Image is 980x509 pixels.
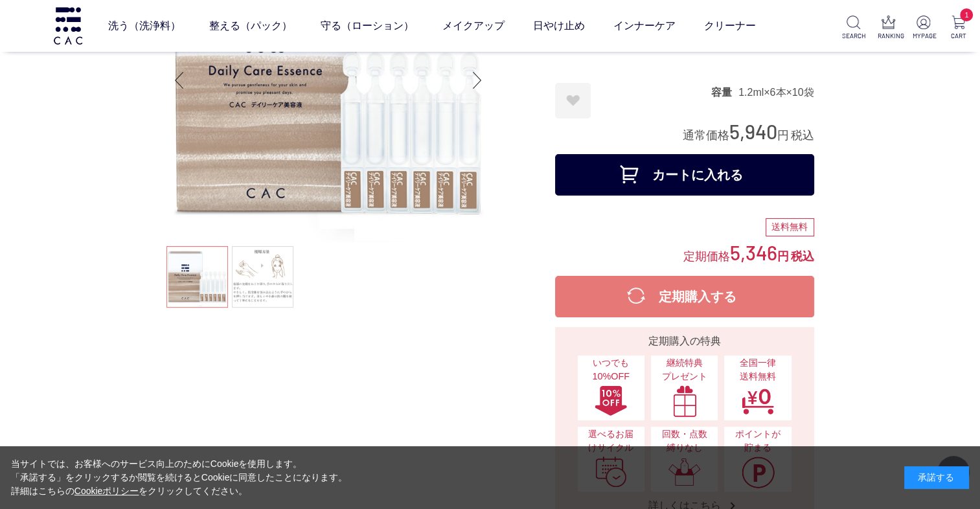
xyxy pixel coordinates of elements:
[442,8,504,44] a: メイクアップ
[877,31,900,41] p: RANKING
[703,8,755,44] a: クリーナー
[738,85,814,99] dd: 1.2ml×6本×10袋
[766,218,814,236] div: 送料無料
[657,427,711,455] span: 回数・点数縛りなし
[711,85,738,99] dt: 容量
[320,8,413,44] a: 守る（ローション）
[108,8,180,44] a: 洗う（洗浄料）
[74,486,139,496] a: Cookieポリシー
[842,16,865,41] a: SEARCH
[11,457,348,498] div: 当サイトでは、お客様へのサービス向上のためにCookieを使用します。 「承諾する」をクリックするか閲覧を続けるとCookieに同意したことになります。 詳細はこちらの をクリックしてください。
[791,129,814,142] span: 税込
[731,427,784,455] span: ポイントが貯まる
[777,250,789,263] span: 円
[555,276,814,317] button: 定期購入する
[877,16,900,41] a: RANKING
[584,356,638,384] span: いつでも10%OFF
[464,54,490,106] div: Next slide
[613,8,675,44] a: インナーケア
[209,8,291,44] a: 整える（パック）
[912,16,935,41] a: MYPAGE
[683,129,729,142] span: 通常価格
[729,119,777,143] span: 5,940
[657,356,711,384] span: 継続特典 プレゼント
[555,154,814,196] button: カートに入れる
[777,129,789,142] span: 円
[904,466,969,489] div: 承諾する
[560,334,809,349] div: 定期購入の特典
[166,54,192,106] div: Previous slide
[791,250,814,263] span: 税込
[960,8,973,21] span: 1
[532,8,584,44] a: 日やけ止め
[842,31,865,41] p: SEARCH
[683,249,730,263] span: 定期価格
[731,356,784,384] span: 全国一律 送料無料
[668,385,701,417] img: 継続特典プレゼント
[730,240,777,264] span: 5,346
[52,7,84,44] img: logo
[947,16,970,41] a: 1 CART
[947,31,970,41] p: CART
[555,83,591,119] a: お気に入りに登録する
[741,385,775,417] img: 全国一律送料無料
[584,427,638,455] span: 選べるお届けサイクル
[594,385,628,417] img: いつでも10%OFF
[912,31,935,41] p: MYPAGE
